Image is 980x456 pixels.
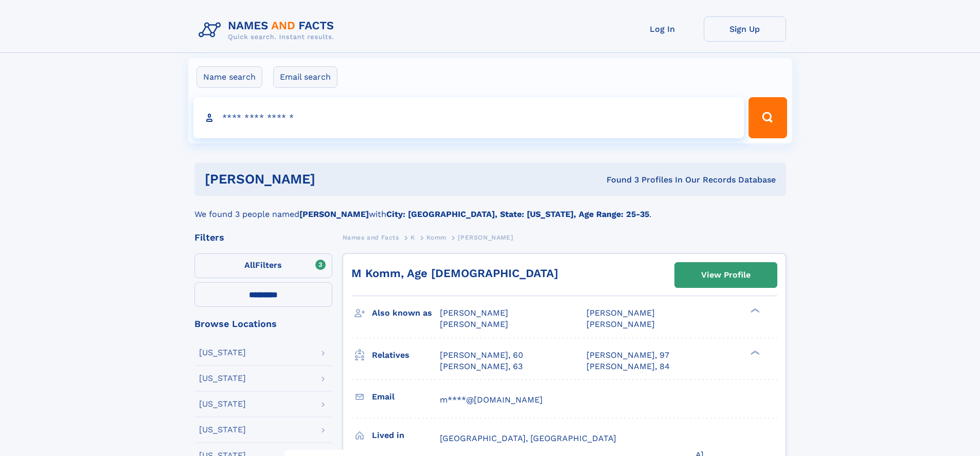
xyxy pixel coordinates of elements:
span: [GEOGRAPHIC_DATA], [GEOGRAPHIC_DATA] [440,433,616,443]
h3: Lived in [372,427,440,444]
div: ❯ [748,349,760,356]
div: Found 3 Profiles In Our Records Database [461,174,776,186]
input: search input [193,97,744,138]
a: View Profile [675,263,777,287]
h3: Email [372,388,440,406]
div: We found 3 people named with . [194,196,786,221]
label: Name search [197,66,262,88]
label: Filters [194,253,332,278]
img: Logo Names and Facts [194,16,343,44]
a: Sign Up [704,16,786,42]
b: [PERSON_NAME] [299,209,369,219]
span: [PERSON_NAME] [586,319,655,329]
div: [US_STATE] [199,349,246,357]
div: Filters [194,233,332,242]
h3: Relatives [372,346,440,364]
div: ❯ [748,307,760,314]
h3: Also known as [372,304,440,322]
b: City: [GEOGRAPHIC_DATA], State: [US_STATE], Age Range: 25-35 [386,209,649,219]
a: Log In [621,16,704,42]
span: All [244,260,255,270]
label: Email search [273,66,337,88]
a: Names and Facts [343,231,399,244]
a: Komm [426,231,446,244]
span: [PERSON_NAME] [440,319,508,329]
a: K [411,231,415,244]
div: [US_STATE] [199,374,246,382]
span: Komm [426,234,446,241]
span: K [411,234,415,241]
a: [PERSON_NAME], 60 [440,350,523,361]
div: View Profile [701,263,751,287]
a: [PERSON_NAME], 97 [586,350,669,361]
div: [US_STATE] [199,400,246,408]
span: [PERSON_NAME] [458,234,513,241]
div: [US_STATE] [199,426,246,434]
span: [PERSON_NAME] [440,308,508,318]
span: [PERSON_NAME] [586,308,655,318]
button: Search Button [749,97,787,138]
div: Browse Locations [194,319,332,329]
h1: [PERSON_NAME] [205,173,461,186]
a: M Komm, Age [DEMOGRAPHIC_DATA] [351,267,558,280]
a: [PERSON_NAME], 84 [586,361,670,372]
a: [PERSON_NAME], 63 [440,361,523,372]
